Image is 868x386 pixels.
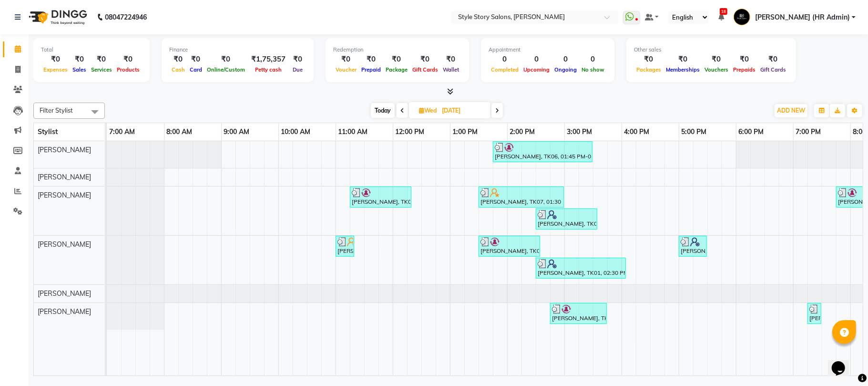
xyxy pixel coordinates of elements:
div: [PERSON_NAME], TK04, 11:15 AM-12:20 PM, Hair Cut - Master - [DEMOGRAPHIC_DATA],[PERSON_NAME] Styl... [351,188,410,206]
span: Memberships [664,66,702,73]
span: [PERSON_NAME] [38,191,91,199]
span: Prepaid [359,66,383,73]
div: 0 [579,54,607,65]
span: Expenses [41,66,70,73]
span: Gift Cards [410,66,440,73]
span: Today [371,103,395,118]
span: ADD NEW [777,107,805,114]
div: [PERSON_NAME], TK08, 02:30 PM-03:35 PM, Hair Cut - Master - [DEMOGRAPHIC_DATA],[PERSON_NAME] Styl... [537,210,596,228]
div: ₹0 [89,54,114,65]
div: [PERSON_NAME], TK05, 02:45 PM-03:45 PM, Facial Booster Egf (₹2200) [551,304,606,323]
input: 2025-09-03 [439,104,487,118]
span: Cash [169,66,187,73]
div: 0 [521,54,552,65]
a: 2:00 PM [508,125,538,139]
span: Wed [417,107,439,114]
a: 6:00 PM [736,125,766,139]
div: [PERSON_NAME], TK06, 01:45 PM-03:30 PM, Shampoo And Conditioning [DEMOGRAPHIC_DATA],Age Lock Adva... [494,143,592,161]
div: ₹0 [333,54,359,65]
a: 3:00 PM [565,125,595,139]
div: ₹0 [731,54,758,65]
a: 7:00 PM [794,125,824,139]
span: [PERSON_NAME] [38,240,91,249]
div: ₹0 [114,54,142,65]
div: Total [41,46,142,54]
span: No show [579,66,607,73]
div: ₹0 [440,54,461,65]
span: [PERSON_NAME] (HR Admin) [755,12,850,22]
div: ₹0 [70,54,89,65]
div: Finance [169,46,306,54]
div: Appointment [489,46,607,54]
span: Products [114,66,142,73]
span: Online/Custom [204,66,247,73]
a: 1:00 PM [450,125,480,139]
span: Package [383,66,410,73]
a: 7:00 AM [107,125,137,139]
span: Sales [70,66,89,73]
a: 10:00 AM [279,125,313,139]
div: ₹0 [702,54,731,65]
div: [PERSON_NAME], TK03, 05:00 PM-05:30 PM, Hair Cut - Master - [DEMOGRAPHIC_DATA] [680,237,706,255]
div: [PERSON_NAME], TK01, 02:30 PM-04:05 PM, Hair Cut - Master - [DEMOGRAPHIC_DATA],[PERSON_NAME] Styl... [537,259,625,277]
div: ₹0 [204,54,247,65]
span: Due [290,66,305,73]
span: Stylist [38,127,58,136]
span: Petty cash [253,66,284,73]
span: Card [187,66,204,73]
div: Other sales [634,46,788,54]
a: 8:00 AM [164,125,195,139]
span: Services [89,66,114,73]
a: 9:00 AM [222,125,252,139]
div: Redemption [333,46,461,54]
a: 5:00 PM [679,125,709,139]
span: [PERSON_NAME] [38,307,91,316]
span: Filter Stylist [40,106,73,114]
span: Wallet [440,66,461,73]
div: ₹0 [289,54,306,65]
span: Upcoming [521,66,552,73]
div: ₹0 [634,54,664,65]
div: [PERSON_NAME], TK05, 01:30 PM-02:35 PM, Hair Cut - Master - [DEMOGRAPHIC_DATA],[PERSON_NAME] Styl... [480,237,539,255]
span: Gift Cards [758,66,788,73]
img: logo [24,4,90,31]
span: 18 [720,8,727,15]
a: 12:00 PM [393,125,427,139]
div: ₹0 [410,54,440,65]
a: 18 [718,13,724,21]
div: ₹0 [383,54,410,65]
span: [PERSON_NAME] [38,146,91,154]
div: [PERSON_NAME], TK02, 11:00 AM-11:20 AM, [PERSON_NAME] Styling [337,237,353,255]
div: 0 [552,54,579,65]
a: 11:00 AM [336,125,370,139]
img: Nilofar Ali (HR Admin) [734,9,750,25]
b: 08047224946 [105,4,147,31]
div: [PERSON_NAME], TK07, 01:30 PM-03:00 PM, Hair Cut - Master - [DEMOGRAPHIC_DATA],Global Colouring-[... [480,188,563,206]
span: Voucher [333,66,359,73]
div: ₹0 [169,54,187,65]
div: [PERSON_NAME], TK10, 07:15 PM-07:30 PM, Threading Upperlip,Threading Chin (₹50) [808,304,820,323]
iframe: chat widget [828,348,858,376]
div: 0 [489,54,521,65]
span: Completed [489,66,521,73]
div: ₹0 [359,54,383,65]
div: ₹0 [664,54,702,65]
div: ₹1,75,357 [247,54,289,65]
span: [PERSON_NAME] [38,173,91,181]
span: [PERSON_NAME] [38,289,91,298]
span: Ongoing [552,66,579,73]
div: ₹0 [41,54,70,65]
span: Vouchers [702,66,731,73]
a: 4:00 PM [622,125,652,139]
div: ₹0 [758,54,788,65]
span: Packages [634,66,664,73]
button: ADD NEW [775,104,807,117]
div: ₹0 [187,54,204,65]
span: Prepaids [731,66,758,73]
